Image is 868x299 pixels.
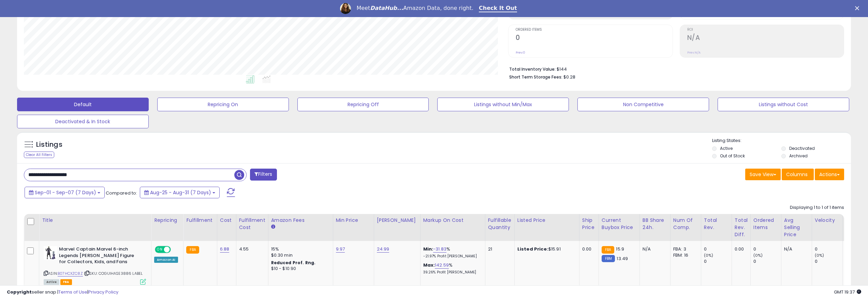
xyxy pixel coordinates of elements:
button: Non Competitive [577,98,709,111]
b: Reduced Prof. Rng. [271,260,316,266]
span: 15.9 [616,246,624,252]
button: Deactivated & In Stock [17,115,149,128]
a: Check It Out [479,5,517,12]
small: Amazon Fees. [271,224,275,230]
span: ON [156,247,164,253]
strong: Copyright [7,289,32,295]
button: Columns [782,169,814,180]
h2: 0 [516,34,672,43]
small: Prev: N/A [687,51,701,55]
small: FBM [602,255,615,262]
small: Prev: 0 [516,51,525,55]
p: Listing States: [712,138,851,144]
div: N/A [784,246,807,252]
span: 2025-09-10 19:37 GMT [834,289,861,295]
div: Total Rev. [704,217,729,231]
span: | SKU: COGUIHASE3886 LABEL [84,271,143,276]
h2: N/A [687,34,844,43]
span: Sep-01 - Sep-07 (7 Days) [35,189,96,196]
button: Repricing On [157,98,289,111]
div: Close [855,6,862,10]
a: B07HCXZC8Z [58,271,83,276]
div: N/A [643,246,665,252]
span: All listings currently available for purchase on Amazon [44,279,59,285]
div: Repricing [154,217,180,224]
div: Current Buybox Price [602,217,637,231]
button: Filters [250,169,277,181]
div: 0 [704,258,732,265]
button: Sep-01 - Sep-07 (7 Days) [25,187,105,198]
div: FBA: 3 [673,246,696,252]
div: % [423,246,480,259]
button: Listings without Cost [718,98,849,111]
a: 6.88 [220,246,230,253]
span: FBA [60,279,72,285]
div: seller snap | | [7,289,118,296]
div: Min Price [336,217,371,224]
button: Repricing Off [297,98,429,111]
small: FBA [186,246,199,254]
div: Amazon AI [154,257,178,263]
button: Default [17,98,149,111]
b: Max: [423,262,435,268]
div: BB Share 24h. [643,217,667,231]
div: Fulfillment [186,217,214,224]
a: 9.97 [336,246,345,253]
li: $144 [509,65,839,73]
div: Amazon Fees [271,217,330,224]
a: -31.83 [433,246,446,253]
div: $15.91 [517,246,574,252]
div: Title [42,217,148,224]
div: Total Rev. Diff. [735,217,748,238]
button: Save View [745,169,781,180]
label: Deactivated [789,145,815,151]
img: 41-lY4G97YL._SL40_.jpg [44,246,57,260]
div: 0 [704,246,732,252]
span: Aug-25 - Aug-31 (7 Days) [150,189,211,196]
div: 0 [815,246,842,252]
div: 4.55 [239,246,263,252]
small: (0%) [704,253,713,258]
div: Ship Price [582,217,596,231]
span: ROI [687,28,844,32]
div: Num of Comp. [673,217,698,231]
div: Meet Amazon Data, done right. [356,5,473,12]
small: (0%) [815,253,824,258]
a: 142.59 [435,262,449,269]
span: Compared to: [106,190,137,196]
th: The percentage added to the cost of goods (COGS) that forms the calculator for Min & Max prices. [420,214,485,241]
div: 0 [815,258,842,265]
span: Ordered Items [516,28,672,32]
button: Actions [815,169,844,180]
div: 0 [753,246,781,252]
span: OFF [170,247,181,253]
b: Short Term Storage Fees: [509,74,562,80]
button: Listings without Min/Max [437,98,569,111]
div: $0.30 min [271,252,328,258]
b: Min: [423,246,433,252]
p: -21.97% Profit [PERSON_NAME] [423,254,480,259]
small: FBA [602,246,614,254]
img: Profile image for Georgie [340,3,351,14]
button: Aug-25 - Aug-31 (7 Days) [140,187,220,198]
a: 24.99 [377,246,389,253]
div: % [423,262,480,275]
small: (0%) [753,253,763,258]
a: Privacy Policy [88,289,118,295]
div: Clear All Filters [24,152,54,158]
div: Fulfillment Cost [239,217,265,231]
p: 39.26% Profit [PERSON_NAME] [423,270,480,275]
div: ASIN: [44,246,146,284]
label: Out of Stock [720,153,745,159]
div: [PERSON_NAME] [377,217,417,224]
label: Archived [789,153,808,159]
div: Displaying 1 to 1 of 1 items [790,204,844,211]
a: Terms of Use [58,289,87,295]
span: $0.28 [563,74,575,80]
label: Active [720,145,733,151]
div: 21 [488,246,509,252]
div: Velocity [815,217,840,224]
div: Cost [220,217,233,224]
div: FBM: 16 [673,252,696,258]
b: Listed Price: [517,246,548,252]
